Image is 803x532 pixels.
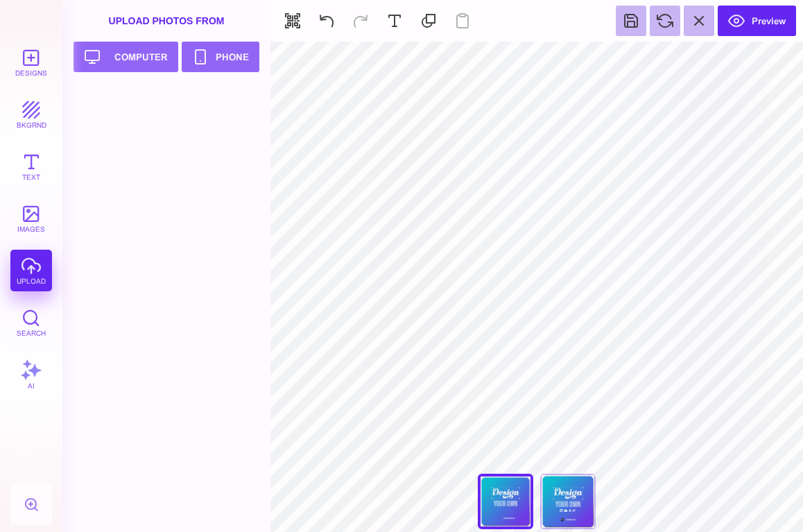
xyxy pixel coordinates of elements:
[10,302,52,343] button: Search
[10,354,52,395] button: AI
[74,42,178,72] button: Computer
[10,94,52,135] button: bkgrnd
[10,198,52,239] button: images
[10,42,52,83] button: Designs
[718,6,796,36] button: Preview
[182,42,259,72] button: Phone
[10,146,52,187] button: Text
